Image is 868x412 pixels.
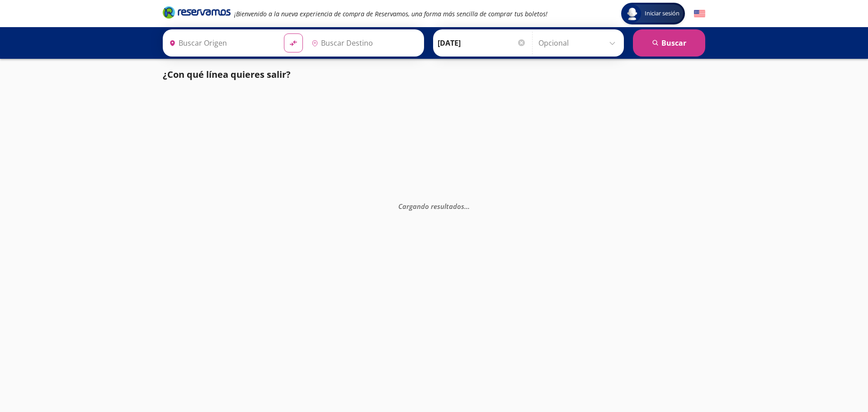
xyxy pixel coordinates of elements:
[234,9,547,18] em: ¡Bienvenido a la nueva experiencia de compra de Reservamos, una forma más sencilla de comprar tus...
[464,201,466,210] span: .
[438,32,526,54] input: Elegir Fecha
[538,32,619,54] input: Opcional
[468,201,470,210] span: .
[641,9,683,18] span: Iniciar sesión
[165,32,277,54] input: Buscar Origen
[633,29,705,57] button: Buscar
[163,5,231,22] a: Brand Logo
[163,5,231,19] i: Brand Logo
[466,201,468,210] span: .
[308,32,419,54] input: Buscar Destino
[163,68,291,81] p: ¿Con qué línea quieres salir?
[694,8,705,19] button: English
[398,201,470,210] em: Cargando resultados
